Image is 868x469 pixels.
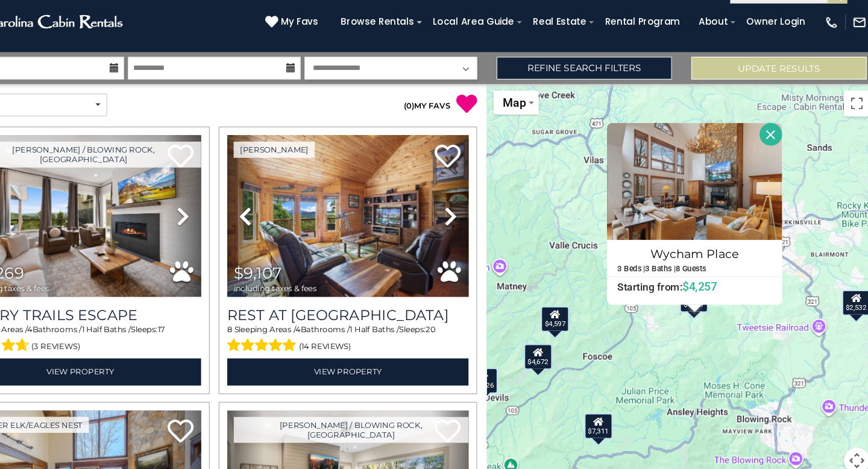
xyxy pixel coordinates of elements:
a: Owner Login [741,26,808,45]
a: [PERSON_NAME] / Blowing Rock, [GEOGRAPHIC_DATA] [23,146,241,171]
a: Add to favorites [210,403,234,429]
span: including taxes & fees [271,279,348,286]
a: About [697,26,736,45]
button: Toggle fullscreen view [838,99,862,123]
div: Sleeping Areas / Bathrooms / Sleeps: [17,316,241,345]
a: [PERSON_NAME] [271,146,347,162]
a: Report a map error [816,461,864,468]
div: $4,597 [556,299,583,323]
img: thumbnail_164747674.jpeg [265,140,489,291]
h5: 3 Baths | [653,260,682,268]
span: $9,107 [271,260,316,277]
div: $4,672 [541,334,567,358]
span: 1 Half Baths / [379,316,425,326]
span: Map data ©2025 Google [719,461,785,468]
a: Banner Elk/Eagles Nest [23,402,137,417]
a: View Property [265,348,489,373]
span: 0 [432,109,436,118]
a: Real Estate [543,26,605,45]
a: Rental Program [610,26,691,45]
img: mail-regular-white.png [846,29,859,42]
img: Google [509,453,549,469]
span: ( ) [429,109,439,118]
img: White-1-2.png [9,24,172,48]
h5: 3 Beds | [627,260,653,268]
h3: Rest at Mountain Crest [265,300,489,316]
span: 20 [450,316,459,326]
span: Map [521,104,542,116]
img: phone-regular-white.png [820,29,833,42]
h6: Starting from: [618,275,780,287]
a: Add to favorites [458,148,482,174]
div: Sleeping Areas / Bathrooms / Sleeps: [265,316,489,345]
span: 1 Half Baths / [130,316,176,326]
a: Browse Rentals [365,26,445,45]
a: Terms (opens in new tab) [792,461,809,468]
a: Luxury Trails Escape [17,300,241,316]
a: (0)MY FAVS [429,109,473,118]
a: Open this area in Google Maps (opens a new window) [509,453,549,469]
a: My Favs [301,29,353,42]
span: (3 reviews) [84,329,129,345]
button: Update Results [696,68,859,89]
span: 4 [329,316,333,326]
span: including taxes & fees [23,279,100,286]
span: 17 [201,316,207,326]
div: $7,311 [597,398,623,423]
a: [PERSON_NAME] / Blowing Rock, [GEOGRAPHIC_DATA] [271,402,489,426]
button: Change map style [512,99,555,121]
a: Wycham Place 3 Beds | 3 Baths | 8 Guests Starting from:$4,257 [618,238,781,288]
div: $2,532 [836,284,863,308]
h5: 8 Guests [682,260,710,268]
h4: Wycham Place [618,241,780,260]
img: Wycham Place [618,129,781,238]
a: Local Area Guide [450,26,538,45]
span: 5 [17,316,21,326]
span: $14,269 [23,260,77,277]
span: 4 [80,316,84,326]
a: Refine Search Filters [515,68,678,89]
button: Map camera controls [838,430,862,455]
span: $4,257 [688,274,720,287]
a: View Property [17,348,241,373]
span: (14 reviews) [332,329,380,345]
span: 8 [265,316,270,326]
img: thumbnail_168695581.jpeg [17,140,241,291]
span: My Favs [315,29,350,42]
button: Close [759,129,781,150]
button: Keyboard shortcuts [660,461,712,469]
a: Rest at [GEOGRAPHIC_DATA] [265,300,489,316]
